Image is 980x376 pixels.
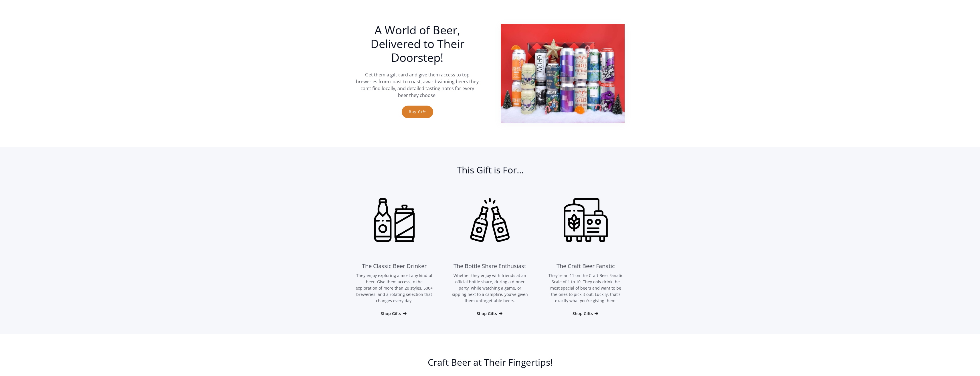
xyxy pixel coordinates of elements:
[451,272,529,304] p: Whether they enjoy with friends at an official bottle share, during a dinner party, while watchin...
[356,272,433,304] p: They enjoy exploring almost any kind of beer. Give them access to the exploration of more than 20...
[402,106,433,118] a: Buy Gift
[573,311,599,316] a: Shop Gifts
[356,164,625,181] h2: This Gift is For...
[573,311,593,316] div: Shop Gifts
[477,311,497,316] div: Shop Gifts
[557,262,615,271] div: The Craft Beer Fanatic
[381,311,401,316] div: Shop Gifts
[356,357,625,374] h2: Craft Beer at Their Fingertips!
[362,262,427,271] div: The Classic Beer Drinker
[454,262,526,271] div: The Bottle Share Enthusiast
[356,23,479,64] h1: A World of Beer, Delivered to Their Doorstep!
[356,71,479,99] p: Get them a gift card and give them access to top breweries from coast to coast, award-winning bee...
[381,311,407,316] a: Shop Gifts
[477,311,503,316] a: Shop Gifts
[547,272,625,304] p: They're an 11 on the Craft Beer Fanatic Scale of 1 to 10. They only drink the most special of bee...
